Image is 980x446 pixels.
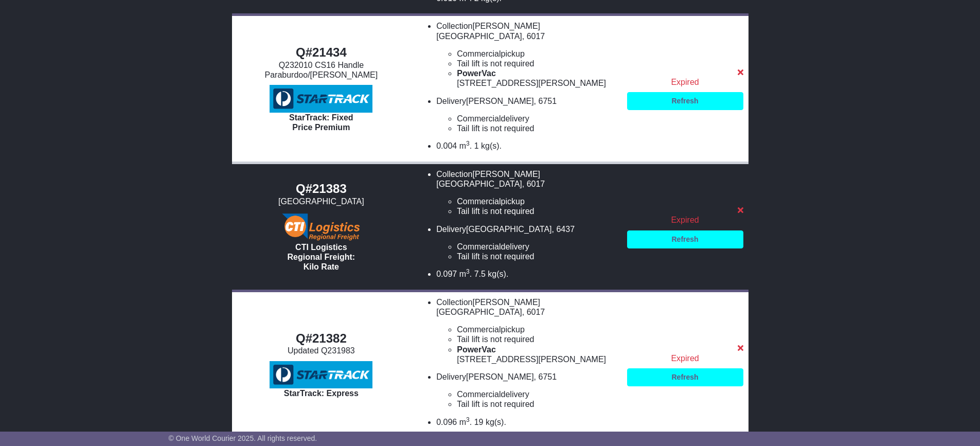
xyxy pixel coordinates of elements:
[436,21,616,88] li: Collection
[457,68,616,78] div: PowerVac
[457,197,501,206] span: Commercial
[237,331,406,346] div: Q#21382
[522,180,545,188] span: , 6017
[522,308,545,316] span: , 6017
[474,418,484,426] span: 19
[466,268,470,275] sup: 3
[459,141,472,150] span: m .
[457,354,616,364] div: [STREET_ADDRESS][PERSON_NAME]
[436,96,616,134] li: Delivery
[436,169,616,217] li: Collection
[237,346,406,355] div: Updated Q231983
[284,389,359,398] span: StarTrack: Express
[474,270,486,278] span: 7.5
[457,399,616,409] li: Tail lift is not required
[457,389,616,399] li: delivery
[627,230,743,248] a: Refresh
[466,225,552,234] span: [GEOGRAPHIC_DATA]
[237,197,406,206] div: [GEOGRAPHIC_DATA]
[457,325,501,334] span: Commercial
[436,298,540,316] span: [PERSON_NAME][GEOGRAPHIC_DATA]
[466,97,534,105] span: [PERSON_NAME]
[627,77,743,87] div: Expired
[457,334,616,344] li: Tail lift is not required
[534,372,557,381] span: , 6751
[522,32,545,41] span: , 6017
[627,353,743,363] div: Expired
[237,182,406,197] div: Q#21383
[289,113,353,132] span: StarTrack: Fixed Price Premium
[436,224,616,262] li: Delivery
[457,123,616,133] li: Tail lift is not required
[270,361,372,389] img: StarTrack: Express
[457,114,616,123] li: delivery
[457,49,616,59] li: pickup
[436,170,540,188] span: [PERSON_NAME][GEOGRAPHIC_DATA]
[627,368,743,386] a: Refresh
[436,297,616,364] li: Collection
[474,141,479,150] span: 1
[457,49,501,58] span: Commercial
[627,92,743,110] a: Refresh
[270,85,372,113] img: StarTrack: Fixed Price Premium
[552,225,575,234] span: , 6437
[457,59,616,68] li: Tail lift is not required
[457,325,616,334] li: pickup
[436,22,540,40] span: [PERSON_NAME][GEOGRAPHIC_DATA]
[237,45,406,60] div: Q#21434
[459,270,472,278] span: m .
[436,372,616,409] li: Delivery
[457,390,501,399] span: Commercial
[466,416,470,423] sup: 3
[481,141,502,150] span: kg(s).
[457,197,616,206] li: pickup
[436,270,457,278] span: 0.097
[627,215,743,225] div: Expired
[486,418,506,426] span: kg(s).
[466,372,534,381] span: [PERSON_NAME]
[288,243,355,271] span: CTI Logistics Regional Freight: Kilo Rate
[436,418,457,426] span: 0.096
[457,345,616,354] div: PowerVac
[279,211,363,242] img: CTI Logistics Regional Freight: Kilo Rate
[457,242,501,251] span: Commercial
[488,270,508,278] span: kg(s).
[436,141,457,150] span: 0.004
[457,114,501,123] span: Commercial
[237,60,406,80] div: Q232010 CS16 Handle Paraburdoo/[PERSON_NAME]
[457,78,616,88] div: [STREET_ADDRESS][PERSON_NAME]
[466,140,470,147] sup: 3
[169,434,317,442] span: © One World Courier 2025. All rights reserved.
[534,97,557,105] span: , 6751
[457,252,616,261] li: Tail lift is not required
[457,206,616,216] li: Tail lift is not required
[457,242,616,252] li: delivery
[459,418,472,426] span: m .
